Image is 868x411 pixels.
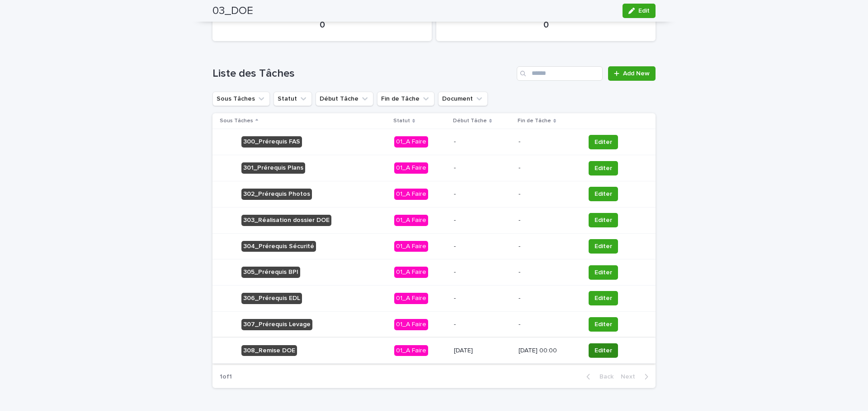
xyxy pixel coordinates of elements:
div: 307_Prérequis Levage [241,319,312,330]
div: 01_A Faire [394,136,428,148]
button: Document [438,92,488,106]
div: 303_Réalisation dossier DOE [241,215,331,226]
button: Back [579,373,617,381]
p: - [454,164,511,172]
span: Editer [594,216,612,225]
span: Editer [594,138,612,147]
div: 01_A Faire [394,241,428,252]
button: Editer [589,187,618,201]
p: - [454,138,511,146]
div: 01_A Faire [394,189,428,200]
div: 01_A Faire [394,319,428,330]
p: Sous Tâches [220,116,253,126]
div: 308_Remise DOE [241,345,297,356]
button: Editer [589,265,618,280]
h2: 03_DOE [212,5,253,18]
p: - [454,217,511,224]
p: - [519,268,578,276]
p: 1 of 1 [212,366,239,388]
div: 305_Prérequis BPI [241,267,300,278]
div: 304_Prérequis Sécurité [241,241,316,252]
p: 0 [447,19,645,30]
button: Editer [589,161,618,175]
tr: 306_Prérequis EDL01_A Faire--Editer [212,286,656,312]
tr: 304_Prérequis Sécurité01_A Faire--Editer [212,233,656,259]
p: Fin de Tâche [518,116,551,126]
h1: Liste des Tâches [212,67,513,80]
p: Statut [393,116,410,126]
span: Editer [594,189,612,199]
button: Editer [589,291,618,305]
p: [DATE] 00:00 [519,347,578,355]
p: - [519,164,578,172]
button: Editer [589,135,618,149]
div: 306_Prérequis EDL [241,293,302,304]
span: Editer [594,320,612,329]
p: - [454,268,511,276]
div: 301_Prérequis Plans [241,162,305,174]
span: Back [594,374,613,380]
p: - [454,243,511,250]
span: Edit [638,8,650,14]
button: Début Tâche [316,92,373,106]
button: Edit [623,4,656,18]
button: Statut [274,92,312,106]
span: Next [621,374,641,380]
div: 01_A Faire [394,267,428,278]
div: 01_A Faire [394,345,428,356]
p: Début Tâche [453,116,487,126]
a: Add New [608,66,656,81]
span: Editer [594,242,612,251]
p: - [519,217,578,224]
p: - [519,295,578,302]
p: - [454,190,511,198]
span: Editer [594,268,612,277]
tr: 303_Réalisation dossier DOE01_A Faire--Editer [212,207,656,233]
p: - [519,243,578,250]
tr: 305_Prérequis BPI01_A Faire--Editer [212,259,656,286]
button: Editer [589,343,618,358]
p: - [454,321,511,328]
tr: 301_Prérequis Plans01_A Faire--Editer [212,155,656,181]
span: Editer [594,346,612,355]
div: 01_A Faire [394,293,428,304]
div: 01_A Faire [394,215,428,226]
tr: 302_Prérequis Photos01_A Faire--Editer [212,181,656,207]
p: - [519,138,578,146]
button: Editer [589,317,618,332]
button: Sous Tâches [212,92,270,106]
input: Search [517,66,603,81]
p: - [519,321,578,328]
p: [DATE] [454,347,511,355]
div: 300_Prérequis FAS [241,136,302,148]
div: 302_Prérequis Photos [241,189,312,200]
button: Editer [589,213,618,227]
tr: 300_Prérequis FAS01_A Faire--Editer [212,129,656,155]
p: 0 [223,19,421,30]
span: Add New [623,70,650,77]
tr: 307_Prérequis Levage01_A Faire--Editer [212,311,656,337]
button: Fin de Tâche [377,92,434,106]
span: Editer [594,294,612,303]
p: - [519,190,578,198]
p: - [454,295,511,302]
div: 01_A Faire [394,162,428,174]
tr: 308_Remise DOE01_A Faire[DATE][DATE] 00:00Editer [212,337,656,364]
button: Next [617,373,656,381]
span: Editer [594,164,612,173]
button: Editer [589,239,618,254]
